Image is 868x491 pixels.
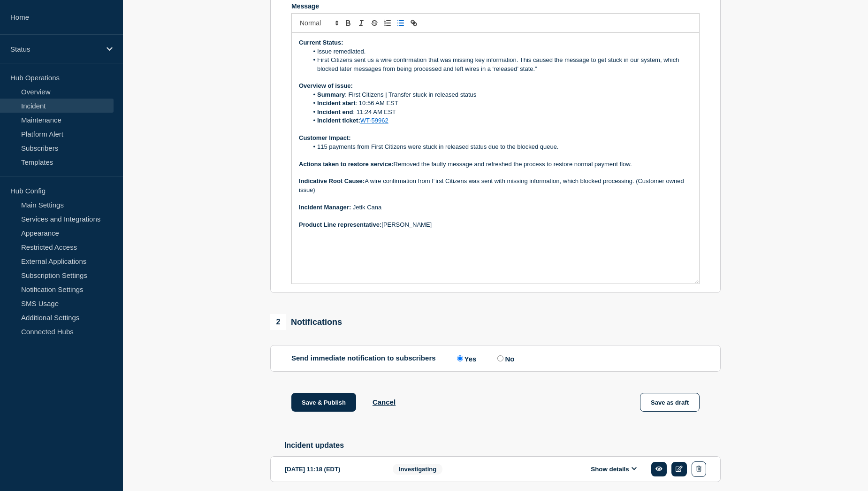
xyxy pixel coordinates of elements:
li: 115 payments from First Citizens were stuck in released status due to the blocked queue. [308,143,693,151]
div: Message [291,2,700,10]
button: Toggle bold text [342,17,355,29]
p: Jetik Cana [299,203,692,212]
label: No [495,354,514,363]
strong: Incident ticket: [317,117,360,124]
button: Toggle bulleted list [394,17,407,29]
input: No [497,355,503,361]
h2: Incident updates [284,441,721,450]
button: Cancel [373,398,396,406]
button: Show details [588,465,640,473]
button: Toggle link [407,17,420,29]
li: First Citizens sent us a wire confirmation that was missing key information. This caused the mess... [308,56,693,73]
strong: Overview of issue: [299,82,353,89]
strong: Actions taken to restore service: [299,161,394,168]
button: Toggle italic text [355,17,368,29]
button: Save & Publish [291,393,356,412]
div: [DATE] 11:18 (EDT) [285,461,379,477]
strong: Indicative Root Cause: [299,177,365,184]
li: : 11:24 AM EST [308,108,693,116]
a: WT-59962 [360,117,388,124]
li: Issue remediated. [308,47,693,56]
button: Toggle ordered list [381,17,394,29]
span: 2 [270,314,286,330]
div: Notifications [270,314,342,330]
p: [PERSON_NAME] [299,221,692,229]
p: A wire confirmation from First Citizens was sent with missing information, which blocked processi... [299,177,692,194]
div: Message [292,33,699,284]
span: Font size [296,17,342,29]
strong: Current Status: [299,39,343,46]
strong: Incident start [317,100,356,107]
p: Status [10,45,100,53]
strong: Incident end [317,108,353,115]
div: Send immediate notification to subscribers [291,354,700,363]
button: Save as draft [640,393,700,412]
strong: Incident Manager: [299,204,353,211]
strong: Product Line representative: [299,221,381,228]
span: Investigating [393,464,442,475]
label: Yes [455,354,477,363]
input: Yes [457,355,463,361]
li: : 10:56 AM EST [308,99,693,107]
button: Toggle strikethrough text [368,17,381,29]
strong: Customer Impact: [299,134,351,141]
p: Removed the faulty message and refreshed the process to restore normal payment flow. [299,160,692,169]
li: : First Citizens | Transfer stuck in released status [308,91,693,99]
p: Send immediate notification to subscribers [291,354,436,363]
strong: Summary [317,91,345,98]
